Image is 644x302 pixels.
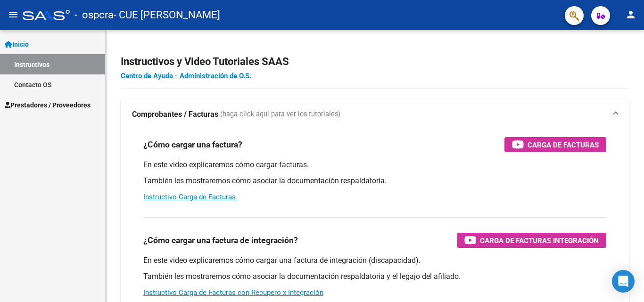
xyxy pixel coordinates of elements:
mat-icon: person [625,9,636,20]
p: También les mostraremos cómo asociar la documentación respaldatoria. [143,176,606,186]
a: Centro de Ayuda - Administración de O.S. [121,72,251,80]
h3: ¿Cómo cargar una factura? [143,138,242,151]
span: (haga click aquí para ver los tutoriales) [220,109,340,120]
button: Carga de Facturas Integración [457,233,606,248]
button: Carga de Facturas [504,137,606,152]
h3: ¿Cómo cargar una factura de integración? [143,234,298,247]
mat-icon: menu [8,9,19,20]
p: También les mostraremos cómo asociar la documentación respaldatoria y el legajo del afiliado. [143,271,606,282]
span: Carga de Facturas Integración [480,235,599,246]
span: - CUE [PERSON_NAME] [114,5,220,25]
mat-expansion-panel-header: Comprobantes / Facturas (haga click aquí para ver los tutoriales) [121,99,629,130]
span: Carga de Facturas [528,139,599,151]
a: Instructivo Carga de Facturas con Recupero x Integración [143,288,323,297]
strong: Comprobantes / Facturas [132,109,218,120]
span: Prestadores / Proveedores [5,100,91,110]
h2: Instructivos y Video Tutoriales SAAS [121,53,629,71]
div: Open Intercom Messenger [612,270,635,293]
span: - ospcra [74,5,114,25]
p: En este video explicaremos cómo cargar facturas. [143,160,606,170]
span: Inicio [5,39,29,49]
p: En este video explicaremos cómo cargar una factura de integración (discapacidad). [143,255,606,266]
a: Instructivo Carga de Facturas [143,193,236,201]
